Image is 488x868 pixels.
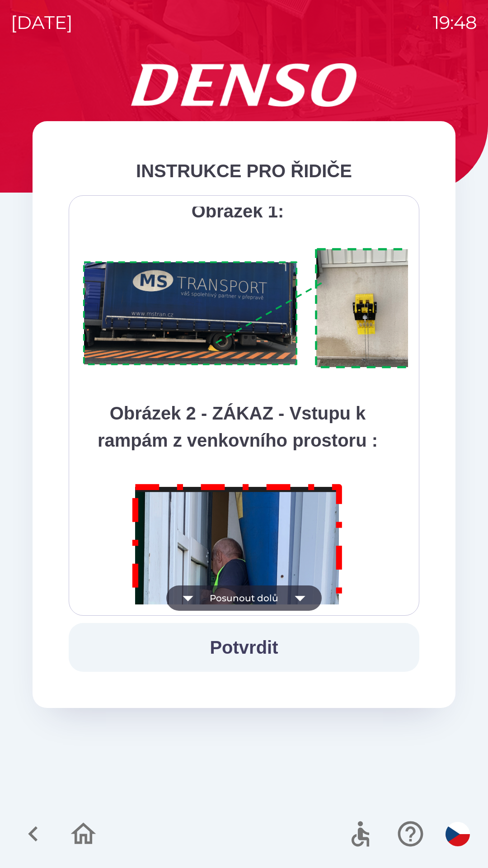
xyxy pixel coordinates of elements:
button: Potvrdit [69,623,419,672]
p: 19:48 [433,9,477,36]
img: A1ym8hFSA0ukAAAAAElFTkSuQmCC [80,243,431,374]
div: INSTRUKCE PRO ŘIDIČE [69,157,419,184]
img: M8MNayrTL6gAAAABJRU5ErkJggg== [122,472,353,804]
p: [DATE] [11,9,73,36]
img: Logo [33,63,455,107]
button: Posunout dolů [166,585,322,611]
strong: Obrázek 2 - ZÁKAZ - Vstupu k rampám z venkovního prostoru : [98,403,378,450]
strong: Obrázek 1: [192,201,284,221]
img: cs flag [446,822,470,846]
